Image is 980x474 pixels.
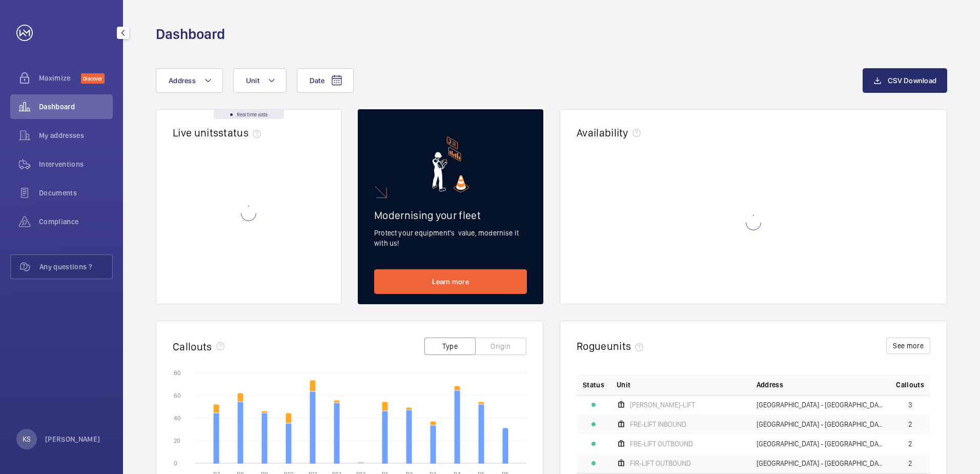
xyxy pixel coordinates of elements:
[246,76,259,85] span: Unit
[886,338,930,354] button: See more
[908,460,912,467] span: 2
[39,130,113,141] span: My addresses
[39,216,113,227] span: Compliance
[757,460,884,467] span: [GEOGRAPHIC_DATA] - [GEOGRAPHIC_DATA],
[174,369,181,377] text: 80
[173,340,212,353] h2: Callouts
[374,228,527,248] p: Protect your equipment's value, modernise it with us!
[432,136,469,192] img: marketing-card.svg
[39,188,113,198] span: Documents
[475,338,526,355] button: Origin
[174,460,177,467] text: 0
[81,73,105,84] span: Discover
[23,434,31,444] p: KS
[374,269,527,294] a: Learn more
[908,401,912,408] span: 3
[174,414,181,422] text: 40
[630,421,686,428] span: FRE-LIFT INBOUND
[39,159,113,169] span: Interventions
[233,68,287,93] button: Unit
[424,338,476,355] button: Type
[757,440,884,447] span: [GEOGRAPHIC_DATA] - [GEOGRAPHIC_DATA],
[174,437,180,444] text: 20
[169,76,196,85] span: Address
[577,126,628,139] h2: Availability
[583,380,604,390] p: Status
[888,76,936,85] span: CSV Download
[630,460,691,467] span: FIR-LIFT OUTBOUND
[908,421,912,428] span: 2
[156,25,225,44] h1: Dashboard
[630,401,695,408] span: [PERSON_NAME]-LIFT
[174,392,181,399] text: 60
[896,380,924,390] span: Callouts
[757,421,884,428] span: [GEOGRAPHIC_DATA] - [GEOGRAPHIC_DATA],
[577,340,647,352] h2: Rogue
[607,340,648,352] span: units
[908,440,912,447] span: 2
[45,434,100,444] p: [PERSON_NAME]
[310,76,324,85] span: Date
[214,110,284,119] div: Real time data
[173,126,265,139] h2: Live units
[218,126,265,139] span: status
[757,380,783,390] span: Address
[630,440,693,447] span: FRE-LIFT OUTBOUND
[39,102,113,112] span: Dashboard
[156,68,223,93] button: Address
[39,262,112,272] span: Any questions ?
[757,401,884,408] span: [GEOGRAPHIC_DATA] - [GEOGRAPHIC_DATA],
[374,209,527,222] h2: Modernising your fleet
[617,380,630,390] span: Unit
[39,73,81,83] span: Maximize
[863,68,947,93] button: CSV Download
[297,68,354,93] button: Date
